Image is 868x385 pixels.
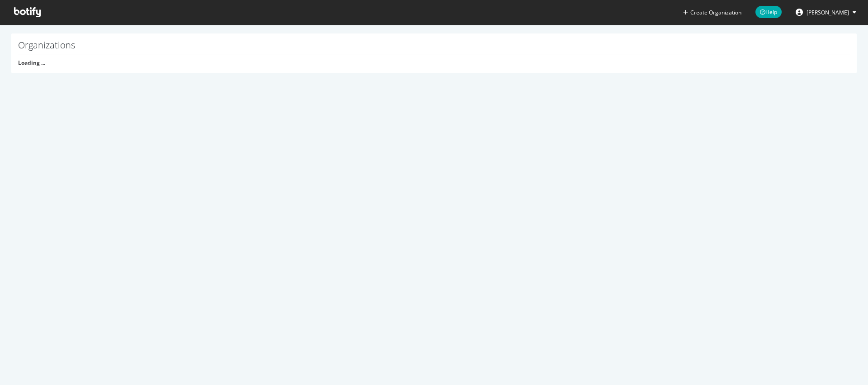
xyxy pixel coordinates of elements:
[755,6,782,18] span: Help
[18,40,850,54] h1: Organizations
[788,5,863,19] button: [PERSON_NAME]
[683,8,742,17] button: Create Organization
[807,9,849,16] span: Jacob Hurwith
[18,59,45,67] strong: Loading ...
